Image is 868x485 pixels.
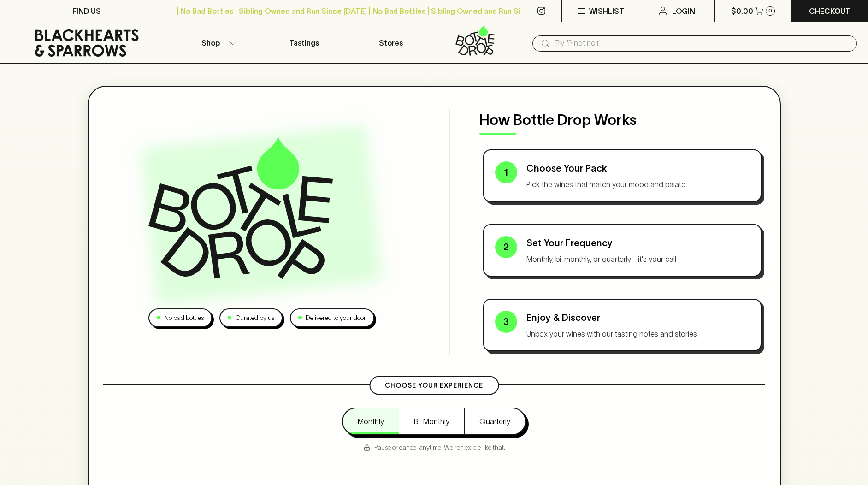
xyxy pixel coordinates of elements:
button: Shop [174,22,261,63]
button: Quarterly [464,408,525,434]
p: $0.00 [731,6,753,17]
p: Unbox your wines with our tasting notes and stories [526,328,750,339]
div: 3 [495,311,517,333]
p: Pause or cancel anytime. We're flexible like that. [363,443,505,452]
div: 2 [495,236,517,258]
a: Tastings [261,22,348,63]
p: Pick the wines that match your mood and palate [526,179,750,190]
p: Choose Your Pack [526,161,750,175]
p: No bad bottles [164,313,204,323]
p: Enjoy & Discover [526,311,750,325]
p: Monthly, bi-monthly, or quarterly - it's your call [526,254,750,265]
a: Stores [348,22,434,63]
p: Login [672,6,695,17]
p: Curated by us [235,313,274,323]
img: Bottle Drop [148,136,333,278]
button: Monthly [343,408,399,434]
p: Choose Your Experience [385,381,483,390]
p: Tastings [289,37,319,48]
p: Checkout [809,6,850,17]
div: 1 [495,161,517,183]
p: Delivered to your door [306,313,366,323]
p: Shop [201,37,220,48]
p: Stores [379,37,403,48]
p: 0 [768,8,772,13]
input: Try "Pinot noir" [555,36,850,51]
p: FIND US [72,6,101,17]
button: Bi-Monthly [399,408,464,434]
p: Wishlist [589,6,624,17]
p: Set Your Frequency [526,236,750,250]
p: How Bottle Drop Works [479,109,765,131]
